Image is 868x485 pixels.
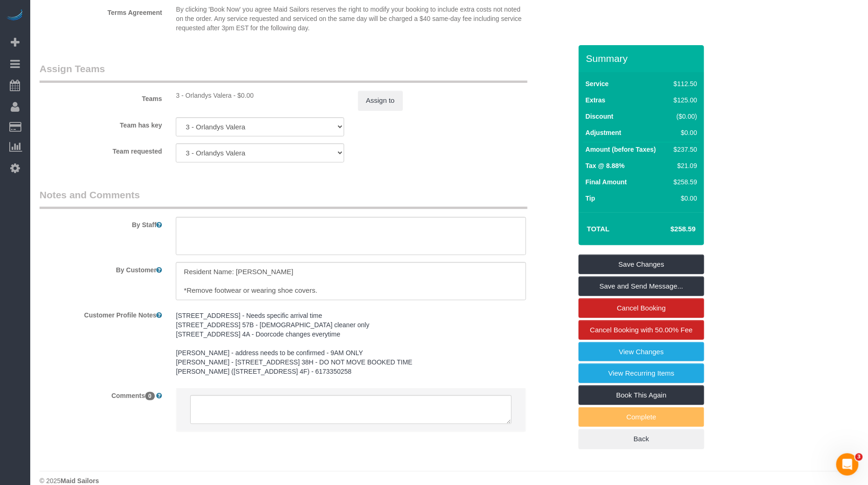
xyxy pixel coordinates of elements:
legend: Notes and Comments [40,188,527,209]
label: Teams [33,91,169,103]
label: By Staff [33,217,169,229]
a: Cancel Booking with 50.00% Fee [579,320,704,340]
h4: $258.59 [643,225,696,233]
div: $0.00 [670,194,697,203]
span: 3 [855,453,863,461]
a: Back [579,429,704,449]
label: Discount [586,112,614,121]
pre: [STREET_ADDRESS] - Needs specific arrival time [STREET_ADDRESS] 57B - [DEMOGRAPHIC_DATA] cleaner ... [176,311,526,376]
strong: Maid Sailors [60,477,99,485]
span: 0 [145,392,155,400]
legend: Assign Teams [40,62,527,83]
div: 0 hours x $17.00/hour [176,91,344,100]
a: Save and Send Message... [579,276,704,296]
label: Team has key [33,117,169,130]
a: Book This Again [579,385,704,405]
label: Team requested [33,143,169,156]
a: View Recurring Items [579,364,704,383]
label: Extras [586,95,606,105]
div: ($0.00) [670,112,697,121]
div: $112.50 [670,79,697,88]
label: Tax @ 8.88% [586,161,625,170]
label: Adjustment [586,128,621,137]
button: Assign to [358,91,403,110]
label: Final Amount [586,177,627,187]
label: Service [586,79,609,88]
label: Amount (before Taxes) [586,145,656,154]
iframe: Intercom live chat [836,453,859,476]
label: Customer Profile Notes [33,307,169,320]
p: By clicking 'Book Now' you agree Maid Sailors reserves the right to modify your booking to includ... [176,5,526,33]
h3: Summary [586,53,700,64]
div: $258.59 [670,177,697,187]
img: Automaid Logo [6,9,24,22]
label: Tip [586,194,595,203]
div: $237.50 [670,145,697,154]
a: Cancel Booking [579,298,704,318]
a: View Changes [579,342,704,362]
label: Terms Agreement [33,5,169,17]
a: Save Changes [579,255,704,274]
div: $125.00 [670,95,697,105]
div: $0.00 [670,128,697,137]
span: Cancel Booking with 50.00% Fee [590,326,693,334]
div: $21.09 [670,161,697,170]
label: Comments [33,388,169,400]
label: By Customer [33,262,169,275]
strong: Total [587,225,610,233]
